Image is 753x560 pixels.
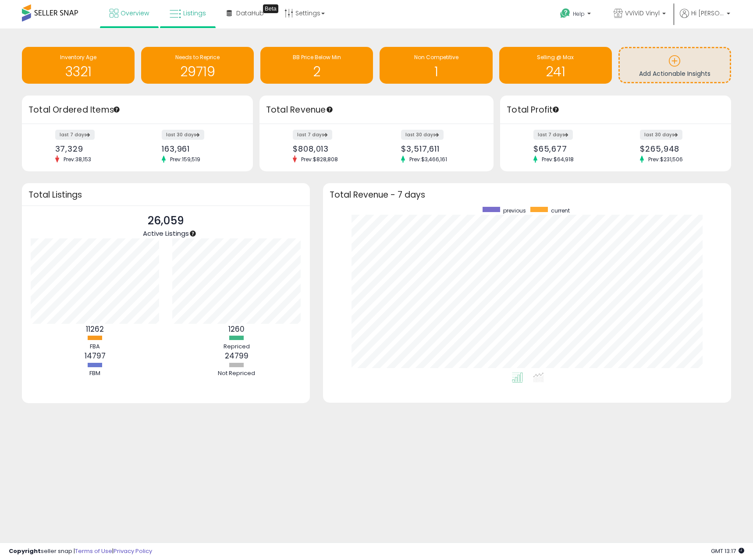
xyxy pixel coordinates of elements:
label: last 30 days [162,130,204,140]
b: 24799 [225,351,249,361]
a: Help [553,1,600,28]
div: Not Repriced [210,369,263,378]
h1: 29719 [146,64,249,79]
div: Tooltip anchor [263,4,278,13]
div: FBM [69,369,121,378]
h3: Total Listings [28,191,303,198]
span: BB Price Below Min [293,53,341,61]
span: Prev: $828,808 [297,156,342,163]
span: Overview [121,9,149,18]
h3: Total Ordered Items [28,104,246,116]
h1: 3321 [26,64,130,79]
span: Prev: $231,506 [644,156,687,163]
h1: 241 [504,64,607,79]
span: Prev: 159,519 [166,156,205,163]
span: Add Actionable Insights [639,69,710,78]
i: Get Help [560,8,571,19]
div: Tooltip anchor [189,230,197,237]
span: Prev: $3,466,161 [405,156,451,163]
div: 37,329 [55,144,131,153]
div: $3,517,611 [401,144,478,153]
a: BB Price Below Min 2 [260,47,373,84]
div: Tooltip anchor [326,106,334,113]
div: 163,961 [162,144,238,153]
a: Hi [PERSON_NAME] [680,9,730,28]
a: Non Competitive 1 [380,47,492,84]
b: 14797 [85,351,106,361]
div: FBA [69,343,121,351]
span: Prev: 38,153 [59,156,96,163]
div: Tooltip anchor [113,106,121,113]
span: Help [573,10,585,18]
div: $265,948 [640,144,716,153]
span: VViViD Vinyl [625,9,660,18]
a: Add Actionable Insights [620,48,730,82]
h3: Total Revenue [266,104,487,116]
label: last 7 days [293,130,332,140]
h1: 1 [384,64,488,79]
h1: 2 [265,64,369,79]
span: Hi [PERSON_NAME] [691,9,724,18]
span: Active Listings [143,229,189,238]
h3: Total Profit [507,104,725,116]
a: Needs to Reprice 29719 [141,47,254,84]
div: $65,677 [533,144,609,153]
label: last 30 days [401,130,444,140]
label: last 7 days [55,130,95,140]
span: current [551,207,570,214]
span: Needs to Reprice [175,53,220,61]
p: 26,059 [143,213,189,229]
span: Listings [183,9,206,18]
label: last 30 days [640,130,682,140]
span: DataHub [236,9,264,18]
a: Inventory Age 3321 [22,47,135,84]
div: Tooltip anchor [552,106,560,113]
div: Repriced [210,343,263,351]
b: 11262 [86,324,104,334]
h3: Total Revenue - 7 days [330,191,725,198]
div: $808,013 [293,144,370,153]
span: Selling @ Max [537,53,574,61]
span: Inventory Age [60,53,96,61]
a: Selling @ Max 241 [499,47,612,84]
span: Prev: $64,918 [537,156,578,163]
span: Non Competitive [414,53,458,61]
label: last 7 days [533,130,573,140]
span: previous [503,207,526,214]
b: 1260 [228,324,245,334]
